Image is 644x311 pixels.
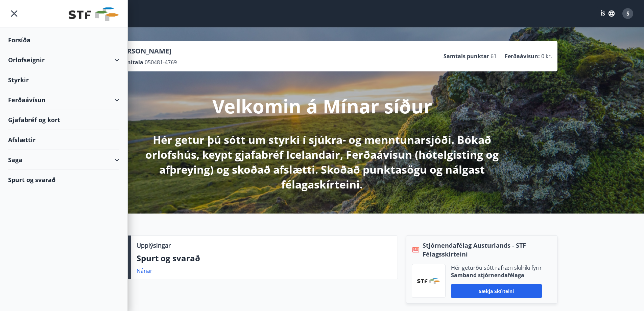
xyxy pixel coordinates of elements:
button: Sækja skírteini [451,284,542,298]
span: 0 kr. [541,52,552,60]
div: Styrkir [8,70,119,90]
div: Gjafabréf og kort [8,110,119,130]
div: Forsíða [8,30,119,50]
p: Ferðaávísun : [505,52,540,60]
p: Samband stjórnendafélaga [451,271,542,279]
button: menu [8,7,20,20]
div: Saga [8,150,119,170]
div: Ferðaávísun [8,90,119,110]
p: Spurt og svarað [137,252,392,264]
p: Hér geturðu sótt rafræn skilríki fyrir [451,264,542,271]
button: S [620,5,636,22]
a: Nánar [137,267,152,274]
button: ÍS [597,7,618,20]
span: 61 [491,52,497,60]
div: Orlofseignir [8,50,119,70]
img: vjCaq2fThgY3EUYqSgpjEiBg6WP39ov69hlhuPVN.png [417,278,440,284]
p: Upplýsingar [137,241,171,250]
div: Afslættir [8,130,119,150]
span: S [626,10,629,17]
p: [PERSON_NAME] [117,46,177,56]
span: Stjórnendafélag Austurlands - STF Félagsskírteini [423,241,552,259]
img: union_logo [69,7,119,21]
p: Hér getur þú sótt um styrki í sjúkra- og menntunarsjóði. Bókað orlofshús, keypt gjafabréf Iceland... [144,132,501,192]
span: 050481-4769 [145,59,177,66]
div: Spurt og svarað [8,170,119,190]
p: Velkomin á Mínar síður [212,93,432,119]
p: Samtals punktar [444,52,489,60]
p: Kennitala [117,59,143,66]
